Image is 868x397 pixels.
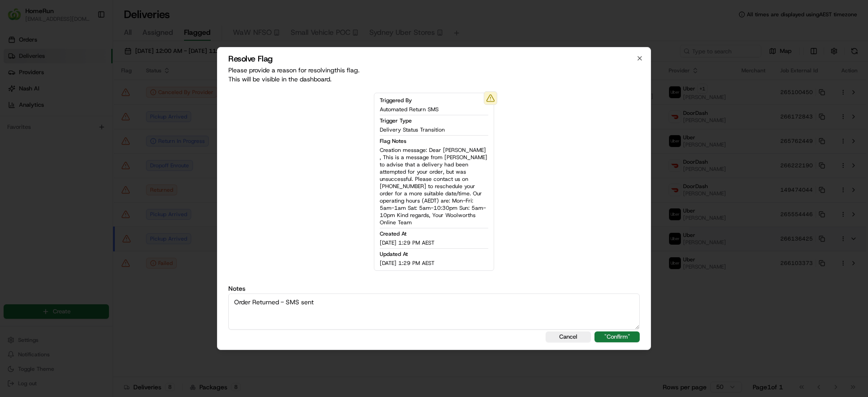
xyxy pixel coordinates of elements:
[546,331,591,342] button: Cancel
[380,260,434,267] span: [DATE] 1:29 PM AEST
[380,117,412,124] span: Trigger Type
[594,331,640,342] button: "Confirm"
[228,293,640,330] textarea: Order Returned - SMS sent
[380,137,406,145] span: Flag Notes
[228,55,640,63] h2: Resolve Flag
[380,106,439,113] span: Automated Return SMS
[228,285,640,292] label: Notes
[380,97,412,104] span: Triggered By
[380,230,406,237] span: Created At
[380,250,408,258] span: Updated At
[228,66,640,84] p: Please provide a reason for resolving this flag . This will be visible in the dashboard.
[380,147,488,226] span: Creation message: Dear [PERSON_NAME] , This is a message from [PERSON_NAME] to advise that a deli...
[380,239,434,246] span: [DATE] 1:29 PM AEST
[380,126,445,133] span: Delivery Status Transition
